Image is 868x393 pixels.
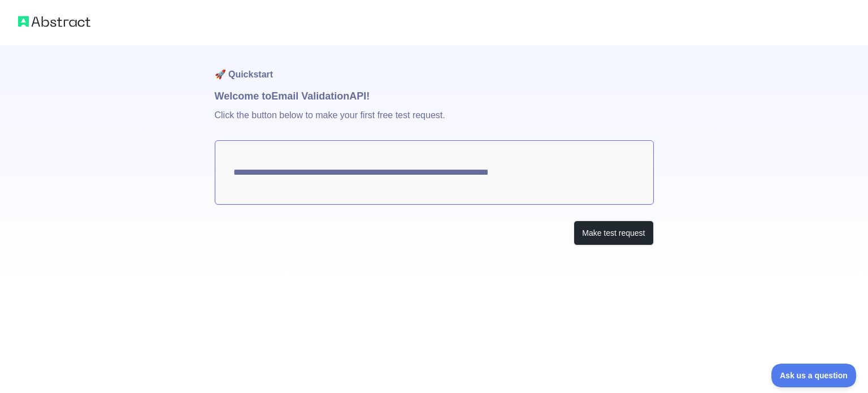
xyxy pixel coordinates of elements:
h1: 🚀 Quickstart [215,45,654,88]
img: Abstract logo [18,14,90,29]
h1: Welcome to Email Validation API! [215,88,654,104]
button: Make test request [574,221,653,246]
p: Click the button below to make your first free test request. [215,104,654,140]
iframe: Toggle Customer Support [771,364,857,387]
